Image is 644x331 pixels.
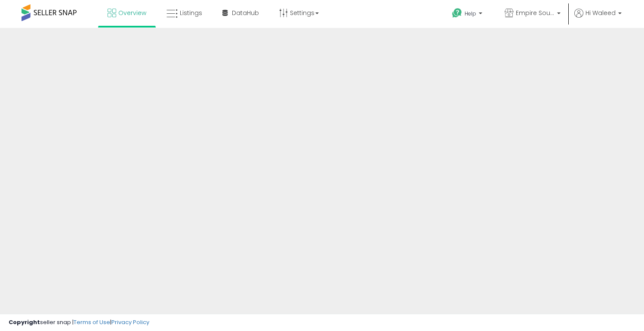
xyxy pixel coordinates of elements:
[585,9,616,17] span: Hi Waleed
[445,1,491,28] a: Help
[74,318,110,326] a: Terms of Use
[465,10,476,17] span: Help
[9,318,40,326] strong: Copyright
[232,9,259,17] span: DataHub
[118,9,146,17] span: Overview
[516,9,555,17] span: Empire Source
[180,9,202,17] span: Listings
[111,318,149,326] a: Privacy Policy
[574,9,622,28] a: Hi Waleed
[9,319,149,327] div: seller snap | |
[452,8,462,18] i: Get Help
